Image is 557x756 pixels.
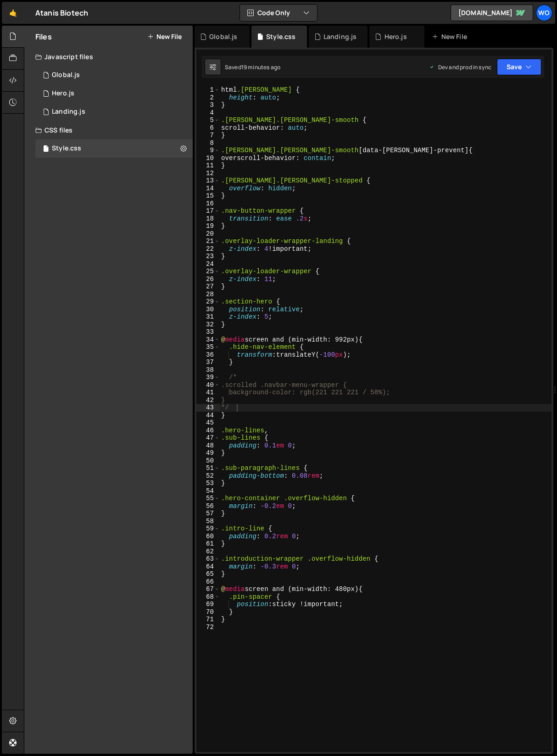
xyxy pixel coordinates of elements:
[196,434,220,442] div: 47
[196,608,220,616] div: 70
[196,132,220,139] div: 7
[196,389,220,397] div: 41
[196,276,220,283] div: 26
[196,480,220,487] div: 53
[323,32,357,41] div: Landing.js
[35,84,193,103] div: 17030/48237.js
[196,283,220,291] div: 27
[429,63,491,71] div: Dev and prod in sync
[196,328,220,336] div: 33
[196,533,220,541] div: 60
[196,359,220,366] div: 37
[196,222,220,230] div: 19
[536,5,552,21] a: Wo
[196,397,220,404] div: 42
[196,215,220,223] div: 18
[196,404,220,412] div: 43
[384,32,407,41] div: Hero.js
[196,442,220,450] div: 48
[196,427,220,435] div: 46
[196,253,220,260] div: 23
[209,32,237,41] div: Global.js
[196,502,220,510] div: 56
[196,616,220,624] div: 71
[196,139,220,147] div: 8
[196,124,220,132] div: 6
[196,518,220,525] div: 58
[196,321,220,329] div: 32
[451,5,533,21] a: [DOMAIN_NAME]
[196,624,220,631] div: 72
[35,103,193,121] div: 17030/46783.js
[196,237,220,245] div: 21
[196,548,220,556] div: 62
[196,192,220,200] div: 15
[196,563,220,571] div: 64
[52,108,85,116] div: Landing.js
[2,2,24,24] a: 🤙
[52,144,81,153] div: Style.css
[196,540,220,548] div: 61
[196,510,220,518] div: 57
[196,381,220,389] div: 40
[35,32,52,42] h2: Files
[196,351,220,359] div: 36
[196,336,220,344] div: 34
[196,177,220,185] div: 13
[196,601,220,608] div: 69
[196,207,220,215] div: 17
[196,170,220,177] div: 12
[196,449,220,457] div: 49
[35,7,88,18] div: Atanis Biotech
[196,306,220,314] div: 30
[266,32,295,41] div: Style.css
[196,268,220,276] div: 25
[196,313,220,321] div: 31
[196,374,220,381] div: 39
[196,101,220,109] div: 3
[225,63,280,71] div: Saved
[196,291,220,298] div: 28
[196,366,220,374] div: 38
[196,495,220,502] div: 55
[196,200,220,208] div: 16
[147,33,182,40] button: New File
[196,593,220,601] div: 68
[196,162,220,170] div: 11
[196,94,220,102] div: 2
[196,86,220,94] div: 1
[196,245,220,253] div: 22
[196,116,220,124] div: 5
[497,59,541,75] button: Save
[35,139,193,158] div: 17030/46788.css
[35,66,193,84] div: 17030/46782.js
[196,555,220,563] div: 63
[196,298,220,306] div: 29
[196,412,220,419] div: 44
[432,32,470,41] div: New File
[52,71,80,79] div: Global.js
[196,457,220,465] div: 50
[196,578,220,586] div: 66
[196,419,220,427] div: 45
[241,63,280,71] div: 19 minutes ago
[196,260,220,268] div: 24
[196,343,220,351] div: 35
[196,147,220,155] div: 9
[196,570,220,578] div: 65
[196,185,220,193] div: 14
[196,487,220,495] div: 54
[24,48,193,66] div: Javascript files
[24,121,193,139] div: CSS files
[196,472,220,480] div: 52
[196,230,220,238] div: 20
[196,525,220,533] div: 59
[196,155,220,162] div: 10
[52,89,74,98] div: Hero.js
[196,585,220,593] div: 67
[196,109,220,117] div: 4
[240,5,317,21] button: Code Only
[196,464,220,472] div: 51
